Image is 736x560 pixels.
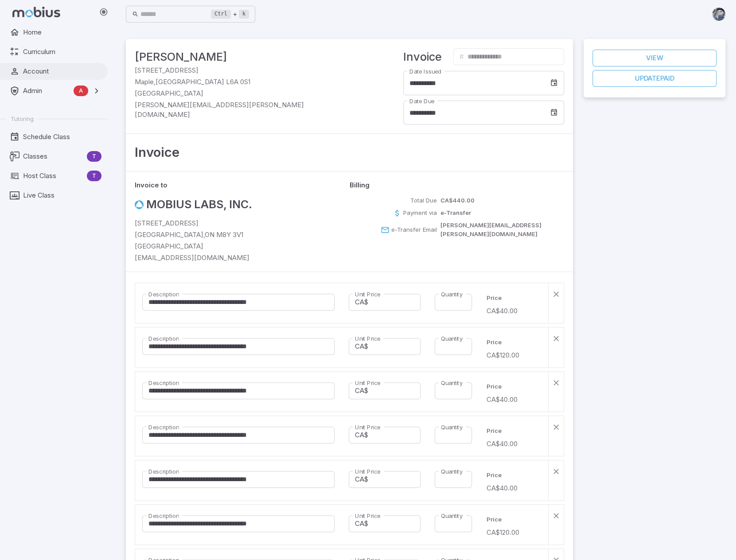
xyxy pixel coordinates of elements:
span: Host Class [23,171,83,181]
p: [PERSON_NAME][EMAIL_ADDRESS][PERSON_NAME][DOMAIN_NAME] [135,100,349,120]
img: andrew.jpg [712,8,725,21]
button: Updatepaid [592,70,717,87]
p: CA$40.00 [486,439,541,449]
span: Tutoring [11,115,34,123]
p: # [460,52,464,62]
h4: Invoice [403,48,450,66]
label: Date Due [409,97,434,105]
span: A [74,86,88,95]
p: [GEOGRAPHIC_DATA] , ON M8Y 3V1 [135,230,349,240]
p: CA$40.00 [486,483,541,493]
kbd: k [239,10,249,19]
label: Date Issued [409,67,441,76]
p: [GEOGRAPHIC_DATA] [135,241,349,251]
span: Schedule Class [23,132,101,142]
p: Price [486,515,541,524]
span: Admin [23,86,70,96]
label: Description [148,379,179,387]
p: CA$ [355,297,368,307]
p: Price [486,471,541,480]
p: CA$440.00 [440,196,475,205]
label: Quantity [441,334,463,343]
p: CA$ [355,430,368,440]
h3: Invoice [135,143,564,162]
label: Unit Price [355,334,381,343]
p: Price [486,382,541,391]
p: [STREET_ADDRESS] [135,218,349,228]
span: Account [23,66,101,76]
label: Description [148,290,179,299]
p: Invoice to [135,180,349,190]
p: CA$ [355,474,368,484]
label: Unit Price [355,423,381,432]
label: Description [148,467,179,476]
span: Home [23,27,101,37]
label: Unit Price [355,467,381,476]
p: Payment via [403,209,437,218]
p: Total Due [410,196,437,205]
label: Description [148,512,179,520]
p: CA$ [355,519,368,529]
p: Price [486,427,541,436]
p: CA$40.00 [486,395,541,404]
p: Billing [349,180,564,190]
p: CA$120.00 [486,350,541,360]
span: Classes [23,152,83,161]
p: e-Transfer [440,209,471,218]
p: [PERSON_NAME][EMAIL_ADDRESS][PERSON_NAME][DOMAIN_NAME] [440,221,564,239]
p: CA$40.00 [486,306,541,316]
span: T [87,152,101,161]
p: [EMAIL_ADDRESS][DOMAIN_NAME] [135,253,349,263]
a: View [592,50,717,66]
label: Quantity [441,467,463,476]
p: Maple , [GEOGRAPHIC_DATA] L6A 0S1 [135,77,349,87]
label: Description [148,334,179,343]
span: Curriculum [23,47,101,57]
label: Unit Price [355,379,381,387]
h4: [PERSON_NAME] [135,48,349,66]
label: Quantity [441,423,463,432]
p: CA$120.00 [486,528,541,537]
p: CA$ [355,342,368,351]
h4: Mobius Labs, Inc. [146,196,252,213]
span: T [87,171,101,180]
label: Unit Price [355,290,381,299]
label: Quantity [441,379,463,387]
p: e-Transfer Email [391,226,437,234]
p: CA$ [355,386,368,396]
span: Live Class [23,191,101,200]
label: Quantity [441,290,463,299]
label: Description [148,423,179,432]
kbd: Ctrl [211,10,231,19]
p: Price [486,294,541,303]
label: Unit Price [355,512,381,520]
div: + [211,9,249,19]
p: Price [486,338,541,347]
label: Quantity [441,512,463,520]
p: [STREET_ADDRESS] [135,66,349,75]
p: [GEOGRAPHIC_DATA] [135,89,349,98]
